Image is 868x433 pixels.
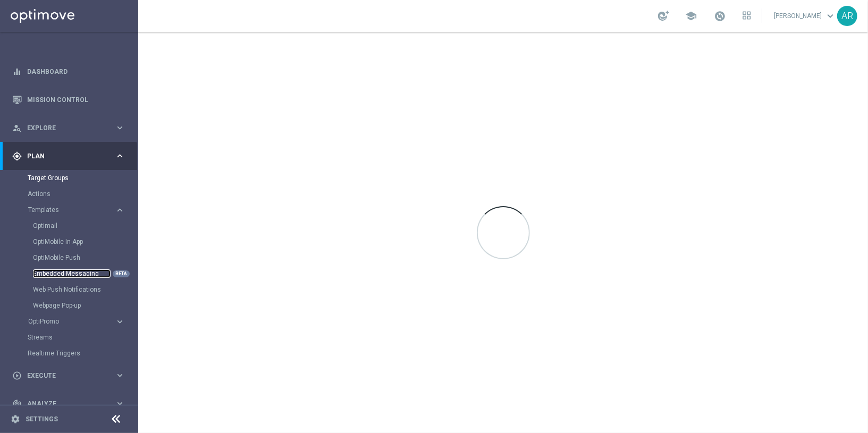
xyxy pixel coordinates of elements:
i: play_circle_outline [12,371,22,380]
div: Dashboard [12,57,125,86]
button: equalizer Dashboard [12,67,125,76]
i: keyboard_arrow_right [115,123,125,133]
i: keyboard_arrow_right [115,151,125,161]
button: Templates keyboard_arrow_right [28,206,125,214]
span: Explore [27,125,115,131]
i: track_changes [12,399,22,409]
button: play_circle_outline Execute keyboard_arrow_right [12,371,125,380]
span: Templates [28,207,104,213]
a: OptiMobile Push [33,253,111,262]
div: Webpage Pop-up [33,298,137,313]
span: Analyze [27,401,115,407]
div: Templates [28,202,137,313]
span: Execute [27,372,115,379]
div: AR [837,6,857,26]
a: Actions [28,190,111,198]
a: Dashboard [27,57,125,86]
i: equalizer [12,67,22,77]
div: OptiMobile Push [33,250,137,266]
span: OptiPromo [28,318,104,325]
i: keyboard_arrow_right [115,370,125,380]
div: Optimail [33,218,137,234]
div: OptiPromo [28,313,137,329]
button: person_search Explore keyboard_arrow_right [12,124,125,132]
a: Optimail [33,222,111,230]
button: OptiPromo keyboard_arrow_right [28,317,125,326]
div: OptiPromo [28,318,115,325]
a: Mission Control [27,86,125,114]
div: Plan [12,151,115,161]
a: Target Groups [28,174,111,182]
span: keyboard_arrow_down [824,10,836,22]
a: Embedded Messaging [33,269,111,278]
div: Analyze [12,399,115,409]
div: Execute [12,371,115,380]
span: Plan [27,153,115,159]
a: [PERSON_NAME]keyboard_arrow_down [773,8,837,24]
button: gps_fixed Plan keyboard_arrow_right [12,152,125,160]
div: Streams [28,329,137,345]
span: school [685,10,697,22]
a: Settings [26,416,58,422]
div: Actions [28,186,137,202]
div: BETA [113,270,130,277]
div: Web Push Notifications [33,282,137,298]
div: Templates [28,207,115,213]
a: Realtime Triggers [28,349,111,358]
div: Explore [12,123,115,133]
div: Target Groups [28,170,137,186]
button: track_changes Analyze keyboard_arrow_right [12,400,125,408]
a: OptiMobile In-App [33,237,111,246]
i: keyboard_arrow_right [115,317,125,327]
div: Mission Control [12,86,125,114]
button: Mission Control [12,96,125,104]
i: person_search [12,123,22,133]
div: Realtime Triggers [28,345,137,361]
i: keyboard_arrow_right [115,205,125,215]
a: Webpage Pop-up [33,301,111,310]
a: Web Push Notifications [33,285,111,294]
a: Streams [28,333,111,342]
div: OptiMobile In-App [33,234,137,250]
div: Embedded Messaging [33,266,137,282]
i: settings [11,414,20,424]
i: gps_fixed [12,151,22,161]
i: keyboard_arrow_right [115,398,125,409]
